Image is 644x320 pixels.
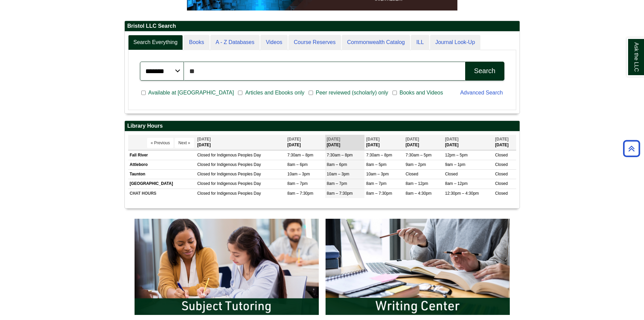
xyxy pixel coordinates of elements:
[495,181,508,186] span: Closed
[366,181,386,186] span: 8am – 7pm
[287,153,313,157] span: 7:30am – 8pm
[238,90,242,96] input: Articles and Ebooks only
[406,153,432,157] span: 7:30am – 5pm
[197,153,210,157] span: Closed
[406,191,432,196] span: 8am – 4:30pm
[495,162,508,167] span: Closed
[197,191,210,196] span: Closed
[197,181,210,186] span: Closed
[392,90,397,96] input: Books and Videos
[125,121,520,131] h2: Library Hours
[366,162,386,167] span: 8am – 5pm
[495,153,508,157] span: Closed
[406,162,426,167] span: 9am – 2pm
[175,138,194,148] button: Next »
[287,162,308,167] span: 8am – 6pm
[197,162,210,167] span: Closed
[313,89,391,97] span: Peer reviewed (scholarly) only
[443,135,493,150] th: [DATE]
[286,135,325,150] th: [DATE]
[211,153,261,157] span: for Indigenous Peoples Day
[146,89,237,97] span: Available at [GEOGRAPHIC_DATA]
[406,181,428,186] span: 8am – 12pm
[366,137,380,142] span: [DATE]
[327,191,353,196] span: 8am – 7:30pm
[322,215,513,318] img: Writing Center Information
[128,189,196,198] td: CHAT HOURS
[364,135,404,150] th: [DATE]
[125,21,520,31] h2: Bristol LLC Search
[327,153,353,157] span: 7:30am – 8pm
[325,135,365,150] th: [DATE]
[430,35,480,50] a: Journal Look-Up
[196,135,286,150] th: [DATE]
[128,179,196,189] td: [GEOGRAPHIC_DATA]
[288,35,341,50] a: Course Reserves
[445,162,465,167] span: 9am – 1pm
[309,90,313,96] input: Peer reviewed (scholarly) only
[460,90,503,95] a: Advanced Search
[260,35,288,50] a: Videos
[327,162,347,167] span: 8am – 6pm
[211,181,261,186] span: for Indigenous Peoples Day
[147,138,174,148] button: « Previous
[621,144,642,153] a: Back to Top
[366,172,389,176] span: 10am – 3pm
[184,35,209,50] a: Books
[397,89,446,97] span: Books and Videos
[327,181,347,186] span: 8am – 7pm
[131,215,322,318] img: Subject Tutoring Information
[287,172,310,176] span: 10am – 3pm
[211,191,261,196] span: for Indigenous Peoples Day
[128,160,196,170] td: Attleboro
[287,181,308,186] span: 8am – 7pm
[287,191,313,196] span: 8am – 7:30pm
[495,191,508,196] span: Closed
[128,150,196,160] td: Fall River
[495,172,508,176] span: Closed
[211,162,261,167] span: for Indigenous Peoples Day
[445,172,457,176] span: Closed
[445,181,468,186] span: 8am – 12pm
[404,135,444,150] th: [DATE]
[411,35,429,50] a: ILL
[445,191,479,196] span: 12:30pm – 4:30pm
[197,172,210,176] span: Closed
[366,153,392,157] span: 7:30am – 8pm
[342,35,410,50] a: Commonwealth Catalog
[327,172,350,176] span: 10am – 3pm
[211,172,261,176] span: for Indigenous Peoples Day
[494,135,516,150] th: [DATE]
[445,153,468,157] span: 12pm – 5pm
[366,191,392,196] span: 8am – 7:30pm
[287,137,301,142] span: [DATE]
[327,137,340,142] span: [DATE]
[406,172,418,176] span: Closed
[128,170,196,179] td: Taunton
[474,67,495,75] div: Search
[141,90,146,96] input: Available at [GEOGRAPHIC_DATA]
[465,62,504,81] button: Search
[495,137,509,142] span: [DATE]
[128,35,183,50] a: Search Everything
[197,137,211,142] span: [DATE]
[210,35,260,50] a: A - Z Databases
[406,137,419,142] span: [DATE]
[445,137,458,142] span: [DATE]
[242,89,307,97] span: Articles and Ebooks only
